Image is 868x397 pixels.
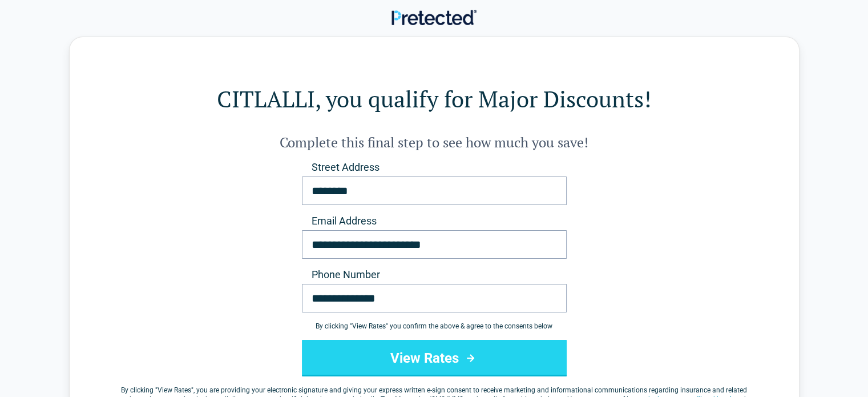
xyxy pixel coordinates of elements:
label: Street Address [302,161,567,174]
label: Email Address [302,214,567,228]
div: By clicking " View Rates " you confirm the above & agree to the consents below [302,322,567,331]
label: Phone Number [302,268,567,282]
button: View Rates [302,340,567,376]
h2: Complete this final step to see how much you save! [115,133,753,151]
span: View Rates [158,386,191,394]
h1: CITLALLI, you qualify for Major Discounts! [115,83,753,115]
